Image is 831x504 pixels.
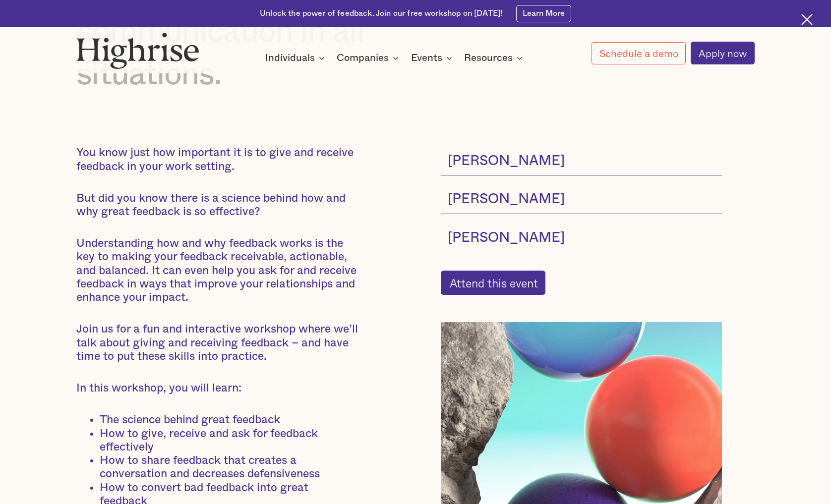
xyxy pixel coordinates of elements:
p: You know just how important it is to give and receive feedback in your work setting. [76,146,358,173]
input: Last name [441,185,722,214]
input: Your e-mail [441,223,722,252]
li: How to share feedback that creates a conversation and decreases defensiveness [100,454,358,481]
p: Join us for a fun and interactive workshop where we’ll talk about giving and receiving feedback –... [76,323,358,363]
input: First name [441,146,722,175]
img: Cross icon [801,14,813,25]
div: Unlock the power of feedback. Join our free workshop on [DATE]! [260,8,502,19]
div: Companies [337,52,402,64]
li: The science behind great feedback [100,413,358,427]
img: Highrise logo [76,32,199,69]
p: Understanding how and why feedback works is the key to making your feedback receivable, actionabl... [76,237,358,304]
div: Events [411,52,455,64]
div: Resources [464,52,526,64]
div: Events [411,52,442,64]
a: Apply now [691,42,755,64]
div: Companies [337,52,389,64]
div: Resources [464,52,513,64]
form: current-single-event-subscribe-form [441,146,722,295]
div: Individuals [265,52,328,64]
li: How to give, receive and ask for feedback effectively [100,427,358,454]
a: Schedule a demo [592,42,686,64]
p: But did you know there is a science behind how and why great feedback is so effective? [76,192,358,219]
div: Individuals [265,52,315,64]
a: Learn More [516,5,571,22]
input: Attend this event [441,271,545,295]
p: In this workshop, you will learn: [76,382,358,395]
